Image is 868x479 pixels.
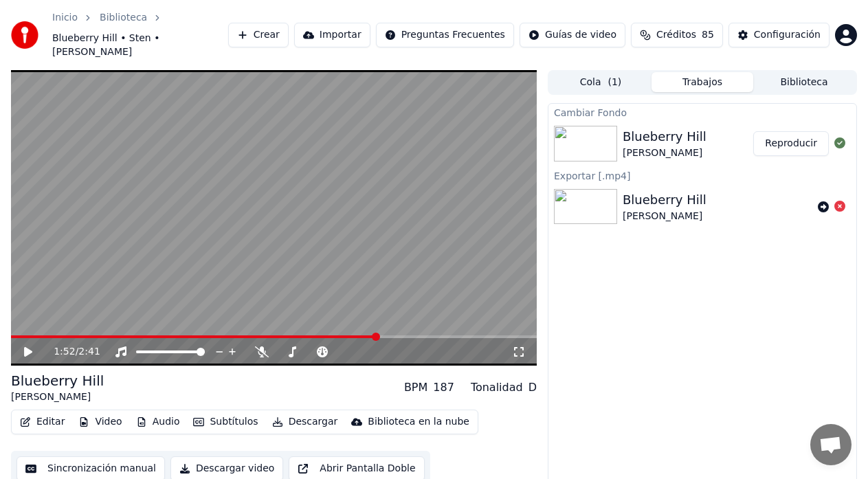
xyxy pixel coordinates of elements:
[52,11,78,25] a: Inicio
[52,11,228,59] nav: breadcrumb
[810,424,852,465] div: Öppna chatt
[11,21,38,49] img: youka
[368,415,469,429] div: Biblioteca en la nube
[433,379,454,396] div: 187
[188,412,263,432] button: Subtítulos
[608,76,621,89] span: ( 1 )
[100,11,147,25] a: Biblioteca
[528,379,537,396] div: D
[753,72,855,92] button: Biblioteca
[376,23,514,47] button: Preguntas Frecuentes
[228,23,289,47] button: Crear
[623,127,706,146] div: Blueberry Hill
[14,412,70,432] button: Editar
[728,23,830,47] button: Configuración
[267,412,344,432] button: Descargar
[656,28,696,42] span: Créditos
[11,390,104,404] div: [PERSON_NAME]
[73,412,127,432] button: Video
[623,190,706,210] div: Blueberry Hill
[753,131,829,156] button: Reproducir
[131,412,186,432] button: Audio
[54,345,87,359] div: /
[294,23,370,47] button: Importar
[548,104,856,120] div: Cambiar Fondo
[11,371,104,390] div: Blueberry Hill
[652,72,753,92] button: Trabajos
[548,167,856,183] div: Exportar [.mp4]
[623,210,706,223] div: [PERSON_NAME]
[54,345,75,359] span: 1:52
[550,72,652,92] button: Cola
[52,32,228,59] span: Blueberry Hill • Sten • [PERSON_NAME]
[702,28,714,42] span: 85
[623,146,706,160] div: [PERSON_NAME]
[520,23,625,47] button: Guías de video
[631,23,723,47] button: Créditos85
[78,345,100,359] span: 2:41
[404,379,427,396] div: BPM
[754,28,821,42] div: Configuración
[471,379,523,396] div: Tonalidad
